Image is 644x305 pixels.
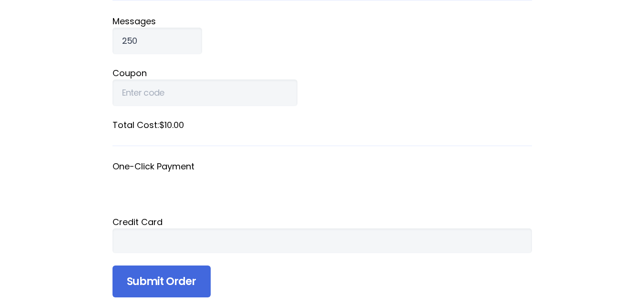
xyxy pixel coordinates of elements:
iframe: Secure card payment input frame [122,236,522,246]
label: Total Cost: $10.00 [112,118,532,131]
input: Submit Order [112,266,211,298]
input: Enter code [112,79,297,106]
label: Message s [112,15,532,28]
iframe: Secure payment button frame [112,173,532,203]
div: Credit Card [112,216,532,228]
fieldset: One-Click Payment [112,160,532,203]
label: Coupon [112,67,532,79]
input: Qty [112,28,202,54]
